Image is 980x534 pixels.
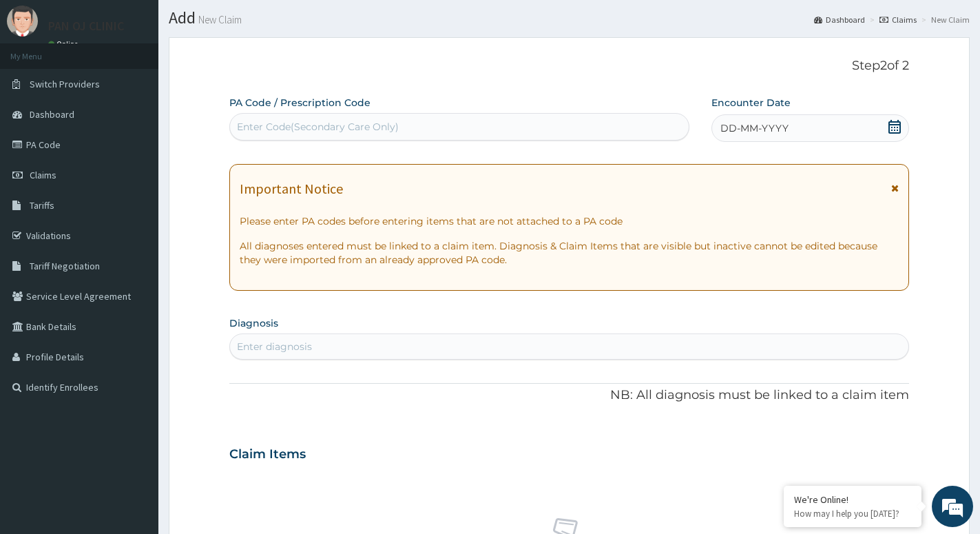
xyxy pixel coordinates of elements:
[30,108,74,121] span: Dashboard
[30,260,100,272] span: Tariff Negotiation
[169,9,970,27] h1: Add
[720,121,789,135] span: DD-MM-YYYY
[72,77,231,95] div: Chat with us now
[229,96,371,110] label: PA Code / Prescription Code
[229,447,306,462] h3: Claim Items
[30,78,100,90] span: Switch Providers
[237,340,312,353] div: Enter diagnosis
[240,181,343,196] h1: Important Notice
[240,239,899,267] p: All diagnoses entered must be linked to a claim item. Diagnosis & Claim Items that are visible bu...
[711,96,791,110] label: Encounter Date
[30,169,56,181] span: Claims
[7,6,38,37] img: User Image
[48,20,124,32] p: PAN OJ CLINIC
[30,199,54,212] span: Tariffs
[237,120,399,134] div: Enter Code(Secondary Care Only)
[25,69,56,103] img: d_794563401_company_1708531726252_794563401
[226,7,259,40] div: Minimize live chat window
[48,39,81,49] a: Online
[240,214,899,228] p: Please enter PA codes before entering items that are not attached to a PA code
[229,59,909,74] p: Step 2 of 2
[7,376,262,424] textarea: Type your message and hit 'Enter'
[229,316,278,330] label: Diagnosis
[794,508,911,520] p: How may I help you today?
[879,14,917,25] a: Claims
[794,493,911,506] div: We're Online!
[814,14,865,25] a: Dashboard
[80,174,190,313] span: We're online!
[229,387,909,404] p: NB: All diagnosis must be linked to a claim item
[196,14,242,25] small: New Claim
[918,14,970,25] li: New Claim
